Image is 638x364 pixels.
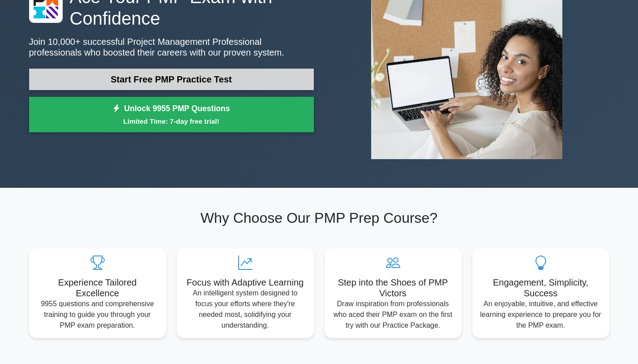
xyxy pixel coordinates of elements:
p: 9955 questions and comprehensive training to guide you through your PMP exam preparation. [36,299,159,331]
p: Join 10,000+ successful Project Management Professional professionals who boosted their careers w... [29,36,314,58]
h5: Engagement, Simplicity, Success [480,277,602,299]
p: An intelligent system designed to focus your efforts where they're needed most, solidifying your ... [184,288,307,331]
small: Limited Time: 7-day free trial! [40,116,303,126]
a: Start Free PMP Practice Test [29,69,314,90]
h2: Why Choose Our PMP Prep Course? [29,209,609,226]
p: Draw inspiration from professionals who aced their PMP exam on the first try with our Practice Pa... [332,299,454,331]
a: Unlock 9955 PMP QuestionsLimited Time: 7-day free trial! [29,97,314,133]
p: An enjoyable, intuitive, and effective learning experience to prepare you for the PMP exam. [480,299,602,331]
h5: Step into the Shoes of PMP Victors [332,277,454,299]
h5: Focus with Adaptive Learning [184,277,307,288]
h5: Experience Tailored Excellence [36,277,159,299]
